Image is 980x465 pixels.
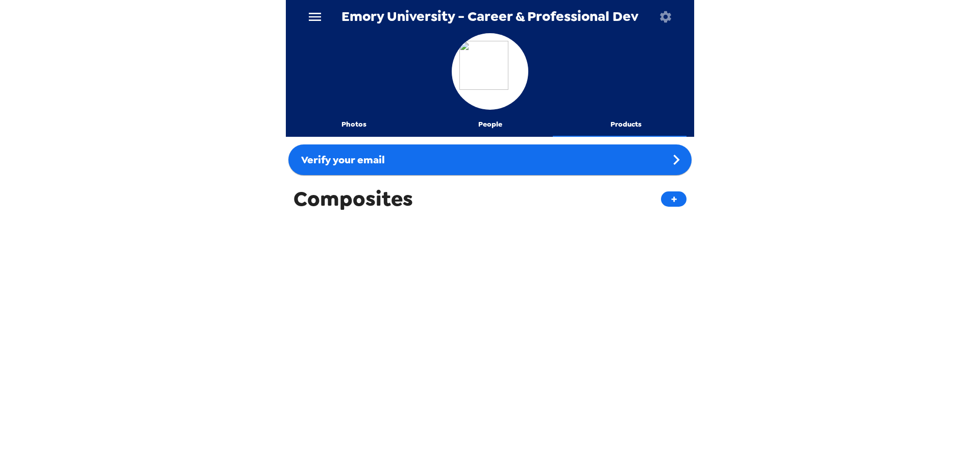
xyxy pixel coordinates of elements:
[558,112,694,137] button: Products
[341,10,639,23] span: Emory University - Career & Professional Dev
[661,191,687,207] button: +
[286,112,422,137] button: Photos
[422,112,558,137] button: People
[301,153,385,166] span: Verify your email
[293,185,413,212] span: Composites
[459,41,521,102] img: org logo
